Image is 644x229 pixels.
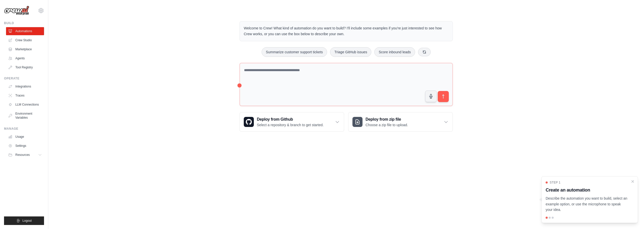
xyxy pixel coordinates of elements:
span: Logout [22,219,32,223]
p: Describe the automation you want to build, select an example option, or use the microphone to spe... [546,196,628,213]
div: Build [4,21,44,25]
img: Logo [4,6,29,15]
h3: Create an automation [546,187,628,194]
a: Environment Variables [6,110,44,122]
span: Step 1 [550,180,560,185]
a: Crew Studio [6,36,44,44]
button: Logout [4,216,44,225]
a: Usage [6,133,44,141]
iframe: Chat Widget [619,205,644,229]
h3: Deploy from zip file [366,116,408,122]
a: Tool Registry [6,63,44,71]
a: Integrations [6,82,44,90]
a: Agents [6,54,44,62]
span: Resources [15,153,30,157]
p: Select a repository & branch to get started. [257,122,324,127]
button: Score inbound leads [374,47,415,57]
a: Marketplace [6,45,44,53]
p: Welcome to Crew! What kind of automation do you want to build? I'll include some examples if you'... [244,25,449,37]
div: Manage [4,127,44,131]
p: Choose a zip file to upload. [366,122,408,127]
h3: Deploy from Github [257,116,324,122]
a: Settings [6,142,44,150]
a: LLM Connections [6,101,44,109]
button: Triage GitHub issues [330,47,371,57]
div: Operate [4,76,44,80]
a: Traces [6,91,44,100]
button: Summarize customer support tickets [262,47,327,57]
a: Automations [6,27,44,35]
button: Close walkthrough [631,179,635,184]
button: Resources [6,151,44,159]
